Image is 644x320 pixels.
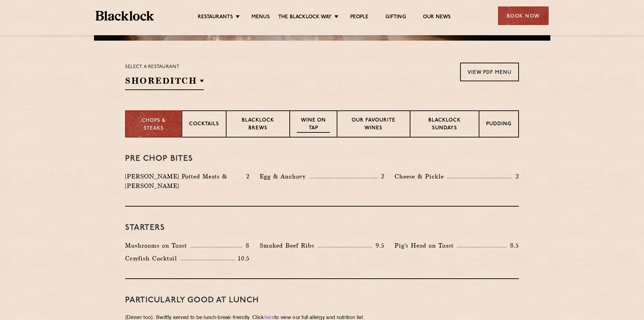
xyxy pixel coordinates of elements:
img: BL_Textured_Logo-footer-cropped.svg [96,11,154,21]
h2: Shoreditch [125,75,204,90]
p: Wine on Tap [297,117,330,133]
p: 10.5 [235,254,249,263]
p: 8.5 [507,241,519,250]
div: Book Now [498,6,549,25]
p: Pig's Head on Toast [395,241,457,250]
a: Our News [423,14,451,21]
h3: Pre Chop Bites [125,154,519,163]
p: 2 [378,172,384,181]
a: Menus [252,14,270,21]
h3: PARTICULARLY GOOD AT LUNCH [125,296,519,305]
p: Chops & Steaks [133,117,175,132]
p: Smoked Beef Ribs [260,241,318,250]
p: 9.5 [372,241,384,250]
p: 2 [512,172,519,181]
p: Blacklock Sundays [417,117,472,133]
p: Egg & Anchovy [260,172,309,181]
p: Our favourite wines [344,117,403,133]
p: Crayfish Cocktail [125,254,181,263]
p: Select a restaurant [125,63,204,71]
a: Gifting [385,14,406,21]
p: Cocktails [189,121,219,129]
a: Restaurants [198,14,233,21]
p: 8 [242,241,249,250]
a: People [350,14,368,21]
a: View PDF Menu [460,63,519,81]
p: Cheese & Pickle [395,172,447,181]
p: Mushrooms on Toast [125,241,190,250]
p: 2 [243,172,249,181]
p: Blacklock Brews [233,117,283,133]
h3: Starters [125,223,519,232]
a: The Blacklock Way [278,14,332,21]
p: Pudding [486,121,511,129]
p: [PERSON_NAME] Potted Meats & [PERSON_NAME] [125,172,242,191]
